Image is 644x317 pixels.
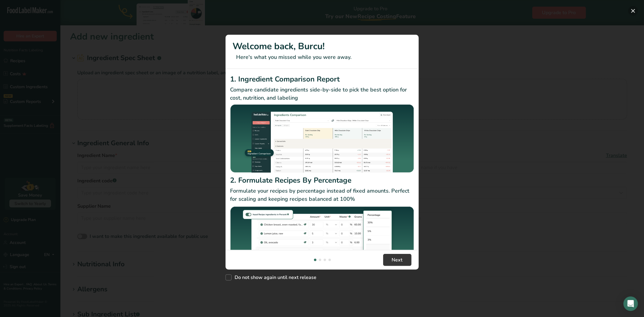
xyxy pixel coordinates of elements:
[232,274,317,280] span: Do not show again until next release
[233,40,412,53] h1: Welcome back, Burcu!
[233,53,412,61] p: Here's what you missed while you were away.
[623,296,638,311] div: Open Intercom Messenger
[383,254,412,266] button: Next
[230,175,414,186] h2: 2. Formulate Recipes By Percentage
[392,256,403,264] span: Next
[230,206,414,278] img: Formulate Recipes By Percentage
[230,187,414,203] p: Formulate your recipes by percentage instead of fixed amounts. Perfect for scaling and keeping re...
[230,104,414,173] img: Ingredient Comparison Report
[230,86,414,102] p: Compare candidate ingredients side-by-side to pick the best option for cost, nutrition, and labeling
[230,74,414,85] h2: 1. Ingredient Comparison Report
